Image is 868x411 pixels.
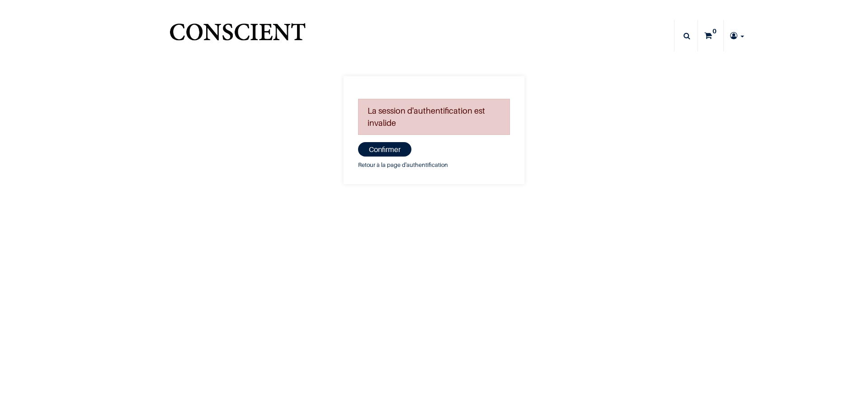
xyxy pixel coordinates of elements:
a: Logo of Conscient [168,18,307,54]
a: Retour à la page d'authentification [358,160,448,170]
sup: 0 [710,27,719,36]
p: La session d'authentification est invalide [358,99,510,135]
img: Conscient [168,18,307,54]
a: 0 [698,20,723,51]
button: Confirmer [358,142,411,157]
